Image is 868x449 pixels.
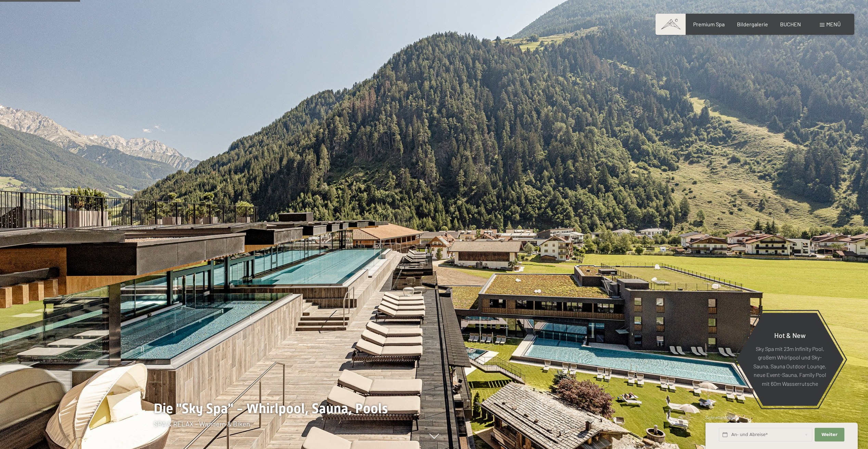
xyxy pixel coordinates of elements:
[705,415,735,420] span: Schnellanfrage
[780,21,801,27] a: BUCHEN
[826,21,841,27] span: Menü
[774,331,806,339] span: Hot & New
[753,344,827,388] p: Sky Spa mit 23m Infinity Pool, großem Whirlpool und Sky-Sauna, Sauna Outdoor Lounge, neue Event-S...
[815,428,844,442] button: Weiter
[821,432,838,438] span: Weiter
[737,21,768,27] a: Bildergalerie
[736,312,844,406] a: Hot & New Sky Spa mit 23m Infinity Pool, großem Whirlpool und Sky-Sauna, Sauna Outdoor Lounge, ne...
[693,21,725,27] a: Premium Spa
